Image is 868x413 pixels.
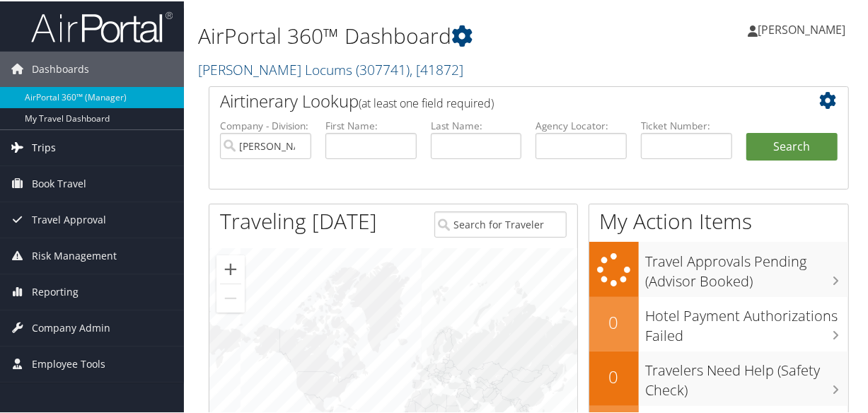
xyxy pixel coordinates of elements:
label: First Name: [325,117,417,132]
h2: 0 [589,363,639,388]
span: Travel Approval [32,201,106,236]
span: Company Admin [32,309,110,344]
h2: 0 [589,309,639,333]
h3: Hotel Payment Authorizations Failed [646,298,848,344]
input: Search for Traveler [434,210,567,236]
span: Book Travel [32,165,86,200]
a: 0Hotel Payment Authorizations Failed [589,296,848,350]
span: Dashboards [32,50,89,86]
a: Travel Approvals Pending (Advisor Booked) [589,240,848,295]
a: [PERSON_NAME] [748,7,860,50]
span: (at least one field required) [359,94,494,110]
span: [PERSON_NAME] [758,21,845,36]
label: Agency Locator: [536,117,627,132]
span: Reporting [32,273,79,308]
h2: Airtinerary Lookup [220,88,785,112]
a: [PERSON_NAME] Locums [198,59,463,78]
span: ( 307741 ) [356,59,410,78]
label: Ticket Number: [641,117,732,132]
button: Search [746,132,838,160]
label: Company - Division: [220,117,311,132]
span: , [ 41872 ] [410,59,463,78]
span: Trips [32,129,56,164]
h3: Travel Approvals Pending (Advisor Booked) [646,243,848,290]
img: airportal-logo.png [31,9,173,42]
button: Zoom in [216,254,245,282]
a: 0Travelers Need Help (Safety Check) [589,350,848,405]
label: Last Name: [431,117,522,132]
span: Risk Management [32,237,117,272]
h3: Travelers Need Help (Safety Check) [646,352,848,399]
h1: My Action Items [589,205,848,235]
h1: Traveling [DATE] [220,205,377,235]
h1: AirPortal 360™ Dashboard [198,20,639,50]
button: Zoom out [216,283,245,311]
span: Employee Tools [32,345,105,380]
